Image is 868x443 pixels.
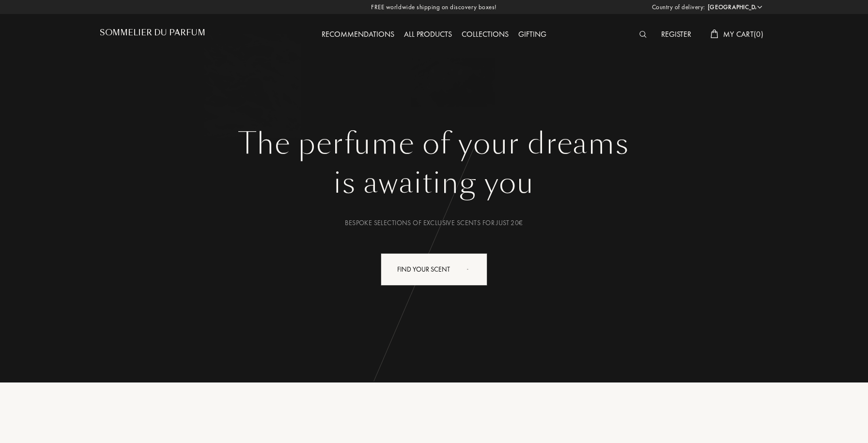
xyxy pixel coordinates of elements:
[711,30,718,38] img: cart_white.svg
[399,29,457,39] a: All products
[656,29,696,39] a: Register
[513,29,551,39] a: Gifting
[652,2,705,12] span: Country of delivery:
[373,253,495,286] a: Find your scentanimation
[100,28,205,41] a: Sommelier du Parfum
[107,218,761,228] div: Bespoke selections of exclusive scents for just 20€
[107,161,761,205] div: is awaiting you
[513,29,551,41] div: Gifting
[723,29,763,39] span: My Cart ( 0 )
[457,29,513,39] a: Collections
[381,253,487,286] div: Find your scent
[100,28,205,37] h1: Sommelier du Parfum
[639,31,647,38] img: search_icn_white.svg
[464,259,483,278] div: animation
[457,29,513,41] div: Collections
[656,29,696,41] div: Register
[399,29,457,41] div: All products
[317,29,399,39] a: Recommendations
[107,126,761,161] h1: The perfume of your dreams
[317,29,399,41] div: Recommendations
